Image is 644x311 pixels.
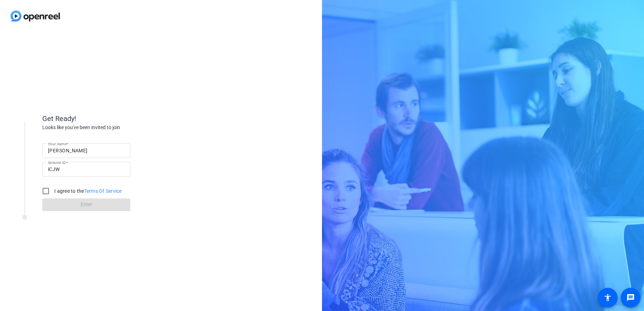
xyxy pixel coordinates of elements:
mat-label: Session ID [48,160,66,165]
div: Looks like you've been invited to join [42,124,183,131]
mat-icon: message [626,293,635,302]
label: I agree to the [53,188,122,195]
mat-label: Your name [48,142,67,146]
div: Get Ready! [42,113,183,124]
mat-icon: accessibility [603,293,612,302]
a: Terms Of Service [84,188,122,194]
